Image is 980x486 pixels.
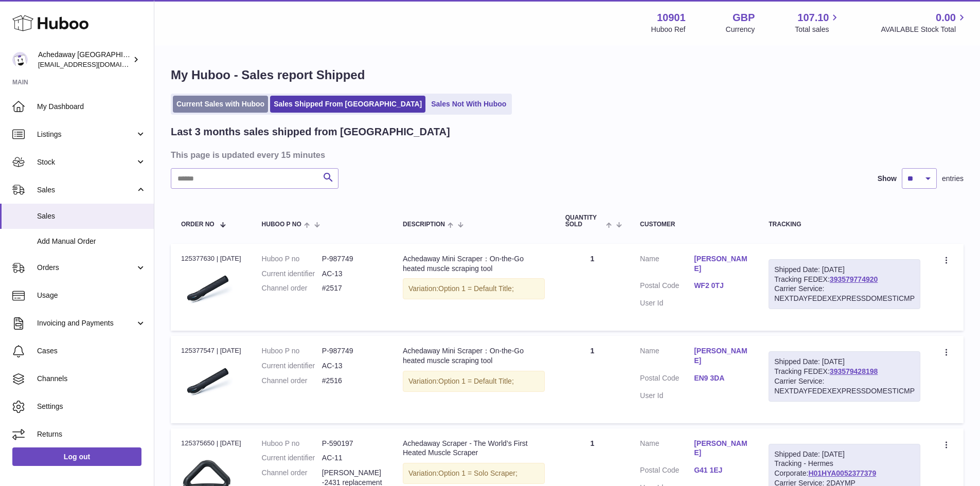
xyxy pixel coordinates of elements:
[403,463,545,484] div: Variation:
[38,60,151,68] span: [EMAIL_ADDRESS][DOMAIN_NAME]
[181,221,215,228] span: Order No
[878,174,897,184] label: Show
[403,346,545,366] div: Achedaway Mini Scraper：On-the-Go heated muscle scraping tool
[942,174,964,184] span: entries
[262,269,322,279] dt: Current identifier
[427,96,510,113] a: Sales Not With Huboo
[769,259,920,310] div: Tracking FEDEX:
[37,318,135,328] span: Invoicing and Payments
[640,391,694,401] dt: User Id
[262,346,322,356] dt: Huboo P no
[322,361,382,371] dd: AC-13
[322,453,382,463] dd: AC-11
[322,269,382,279] dd: AC-13
[640,439,694,461] dt: Name
[322,439,382,448] dd: P-590197
[181,346,241,355] div: 125377547 | [DATE]
[37,374,146,384] span: Channels
[322,283,382,293] dd: #2517
[733,11,755,25] strong: GBP
[657,11,686,25] strong: 10901
[555,336,630,423] td: 1
[262,361,322,371] dt: Current identifier
[181,359,233,410] img: musclescraper_750x_c42b3404-e4d5-48e3-b3b1-8be745232369.png
[830,367,878,375] a: 393579428198
[438,377,514,385] span: Option 1 = Default Title;
[171,125,450,139] h2: Last 3 months sales shipped from [GEOGRAPHIC_DATA]
[830,275,878,283] a: 393579774920
[797,11,829,25] span: 107.10
[774,449,915,459] div: Shipped Date: [DATE]
[694,439,748,458] a: [PERSON_NAME]
[171,149,961,160] h3: This page is updated every 15 minutes
[881,25,968,34] span: AVAILABLE Stock Total
[640,281,694,293] dt: Postal Code
[403,371,545,392] div: Variation:
[37,237,146,246] span: Add Manual Order
[640,221,748,228] div: Customer
[403,221,445,228] span: Description
[881,11,968,34] a: 0.00 AVAILABLE Stock Total
[322,376,382,386] dd: #2516
[640,298,694,308] dt: User Id
[694,373,748,383] a: EN9 3DA
[403,439,545,458] div: Achedaway Scraper - The World’s First Heated Muscle Scraper
[936,11,956,25] span: 0.00
[181,439,241,448] div: 125375650 | [DATE]
[322,254,382,264] dd: P-987749
[769,221,920,228] div: Tracking
[403,278,545,299] div: Variation:
[38,50,131,69] div: Achedaway [GEOGRAPHIC_DATA]
[37,402,146,411] span: Settings
[270,96,425,113] a: Sales Shipped From [GEOGRAPHIC_DATA]
[171,67,964,83] h1: My Huboo - Sales report Shipped
[403,254,545,274] div: Achedaway Mini Scraper：On-the-Go heated muscle scraping tool
[37,185,135,195] span: Sales
[640,465,694,478] dt: Postal Code
[795,25,841,34] span: Total sales
[774,357,915,367] div: Shipped Date: [DATE]
[651,25,686,34] div: Huboo Ref
[37,102,146,112] span: My Dashboard
[555,244,630,331] td: 1
[694,346,748,366] a: [PERSON_NAME]
[37,130,135,139] span: Listings
[774,376,915,396] div: Carrier Service: NEXTDAYFEDEXEXPRESSDOMESTICMP
[726,25,755,34] div: Currency
[173,96,268,113] a: Current Sales with Huboo
[12,447,141,466] a: Log out
[769,351,920,402] div: Tracking FEDEX:
[262,376,322,386] dt: Channel order
[37,263,135,273] span: Orders
[262,439,322,448] dt: Huboo P no
[181,254,241,263] div: 125377630 | [DATE]
[262,453,322,463] dt: Current identifier
[37,346,146,356] span: Cases
[640,254,694,276] dt: Name
[262,254,322,264] dt: Huboo P no
[438,284,514,293] span: Option 1 = Default Title;
[37,211,146,221] span: Sales
[438,469,518,477] span: Option 1 = Solo Scraper;
[694,281,748,291] a: WF2 0TJ
[262,283,322,293] dt: Channel order
[640,373,694,386] dt: Postal Code
[808,469,876,477] a: H01HYA0052377379
[37,157,135,167] span: Stock
[37,429,146,439] span: Returns
[37,291,146,300] span: Usage
[262,221,301,228] span: Huboo P no
[795,11,841,34] a: 107.10 Total sales
[565,214,603,228] span: Quantity Sold
[12,52,28,67] img: admin@newpb.co.uk
[774,284,915,303] div: Carrier Service: NEXTDAYFEDEXEXPRESSDOMESTICMP
[181,266,233,318] img: musclescraper_750x_c42b3404-e4d5-48e3-b3b1-8be745232369.png
[322,346,382,356] dd: P-987749
[694,465,748,475] a: G41 1EJ
[694,254,748,274] a: [PERSON_NAME]
[774,265,915,275] div: Shipped Date: [DATE]
[640,346,694,368] dt: Name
